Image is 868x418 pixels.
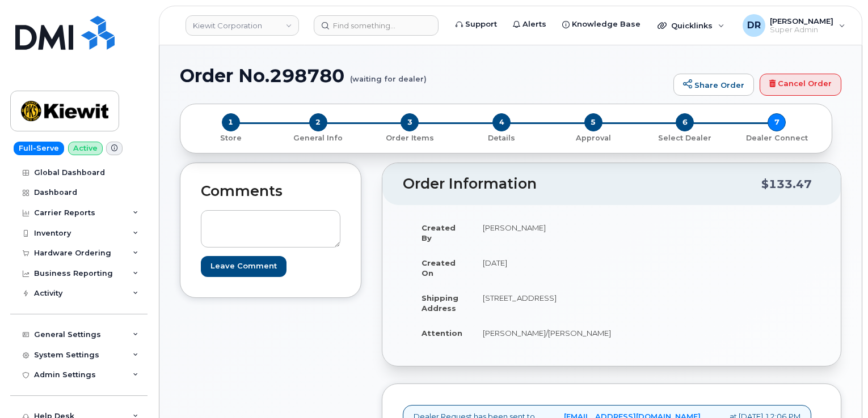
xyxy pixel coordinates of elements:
[422,293,458,313] strong: Shipping Address
[547,131,639,143] a: 5 Approval
[760,74,841,96] a: Cancel Order
[403,176,761,192] h2: Order Information
[492,113,511,131] span: 4
[761,173,812,195] div: $133.47
[201,256,286,277] input: Leave Comment
[422,258,456,278] strong: Created On
[368,133,451,143] p: Order Items
[277,133,360,143] p: General Info
[201,184,340,199] h2: Comments
[673,74,754,96] a: Share Order
[364,131,456,143] a: 3 Order Items
[422,329,462,338] strong: Attention
[552,133,635,143] p: Approval
[222,113,240,131] span: 1
[584,113,602,131] span: 5
[676,113,694,131] span: 6
[473,321,621,346] td: [PERSON_NAME]/[PERSON_NAME]
[189,131,272,143] a: 1 Store
[644,133,727,143] p: Select Dealer
[473,215,621,250] td: [PERSON_NAME]
[460,133,543,143] p: Details
[180,66,668,86] h1: Order No.298780
[456,131,547,143] a: 4 Details
[309,113,327,131] span: 2
[272,131,364,143] a: 2 General Info
[639,131,731,143] a: 6 Select Dealer
[473,250,621,285] td: [DATE]
[422,223,456,243] strong: Created By
[350,66,427,83] small: (waiting for dealer)
[401,113,419,131] span: 3
[194,133,268,143] p: Store
[473,285,621,321] td: [STREET_ADDRESS]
